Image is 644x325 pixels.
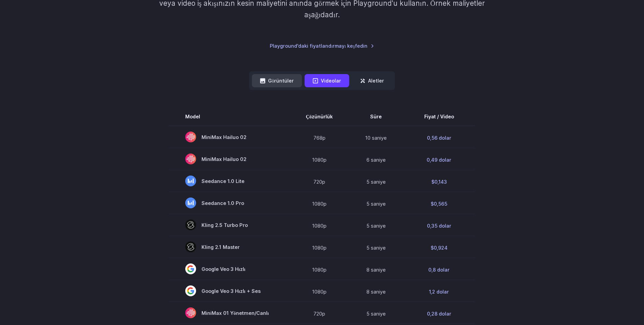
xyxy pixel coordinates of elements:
font: 5 saniye [366,310,386,316]
font: Süre [370,113,382,119]
font: Çözünürlük [306,113,333,119]
font: 10 saniye [365,135,387,140]
font: 720p [313,179,325,184]
font: 720p [313,310,325,316]
font: Kling 2.5 Turbo Pro [201,222,248,228]
font: 0,28 dolar [427,310,451,316]
font: $0,565 [431,201,447,206]
font: Model [185,113,200,119]
font: 5 saniye [366,245,386,250]
font: 1080p [312,266,327,272]
font: Fiyat / Video [424,113,454,119]
font: 5 saniye [366,201,386,206]
font: 8 saniye [366,266,386,272]
font: Aletler [368,78,384,84]
font: MiniMax Hailuo 02 [201,134,246,140]
font: Kling 2.1 Master [201,244,240,250]
font: 1080p [312,157,327,162]
font: Seedance 1.0 Pro [201,200,244,206]
font: 0,49 dolar [427,157,451,162]
font: MiniMax Hailuo 02 [201,156,246,162]
font: 5 saniye [366,223,386,228]
font: Google Veo 3 Hızlı [201,266,245,272]
font: 1080p [312,201,327,206]
a: Playground'daki fiyatlandırmayı keşfedin [270,42,374,50]
font: 1080p [312,245,327,250]
font: $0,924 [431,245,448,250]
font: 8 saniye [366,288,386,294]
font: 6 saniye [366,157,386,162]
font: 768p [313,135,326,140]
font: Görüntüler [268,78,294,84]
font: 1080p [312,288,327,294]
font: MiniMax 01 Yönetmen/Canlı [201,310,269,316]
font: $0,143 [431,179,447,184]
font: 1,2 dolar [429,288,449,294]
font: Google Veo 3 Hızlı + Ses [201,288,261,294]
font: 0,8 dolar [428,266,450,272]
font: 1080p [312,223,327,228]
font: Videolar [321,78,341,84]
font: Playground'daki fiyatlandırmayı keşfedin [270,43,367,49]
font: 0,56 dolar [427,135,451,140]
font: 5 saniye [366,179,386,184]
font: 0,35 dolar [427,223,451,228]
font: Seedance 1.0 Lite [201,178,244,184]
